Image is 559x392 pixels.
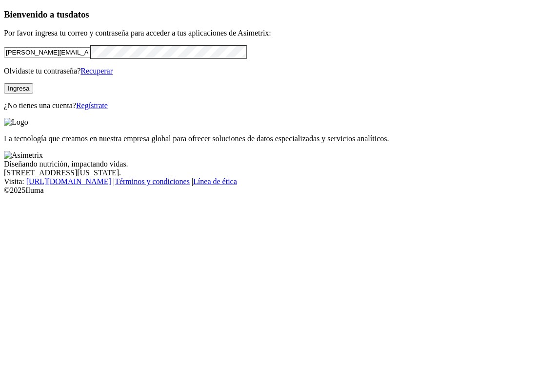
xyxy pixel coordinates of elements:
p: Por favor ingresa tu correo y contraseña para acceder a tus aplicaciones de Asimetrix: [4,29,555,37]
p: ¿No tienes una cuenta? [4,101,555,110]
span: datos [68,9,89,19]
a: Línea de ética [193,177,237,186]
a: Términos y condiciones [115,177,190,186]
button: Ingresa [4,83,33,93]
img: Logo [4,118,28,127]
div: Diseñando nutrición, impactando vidas. [4,160,555,168]
input: Tu correo [4,47,90,57]
a: [URL][DOMAIN_NAME] [26,177,111,186]
div: © 2025 Iluma [4,186,555,195]
p: Olvidaste tu contraseña? [4,67,555,75]
h3: Bienvenido a tus [4,9,555,20]
p: La tecnología que creamos en nuestra empresa global para ofrecer soluciones de datos especializad... [4,134,555,143]
img: Asimetrix [4,151,43,160]
div: Visita : | | [4,177,555,186]
a: Regístrate [76,101,108,110]
a: Recuperar [80,67,113,75]
div: [STREET_ADDRESS][US_STATE]. [4,168,555,177]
